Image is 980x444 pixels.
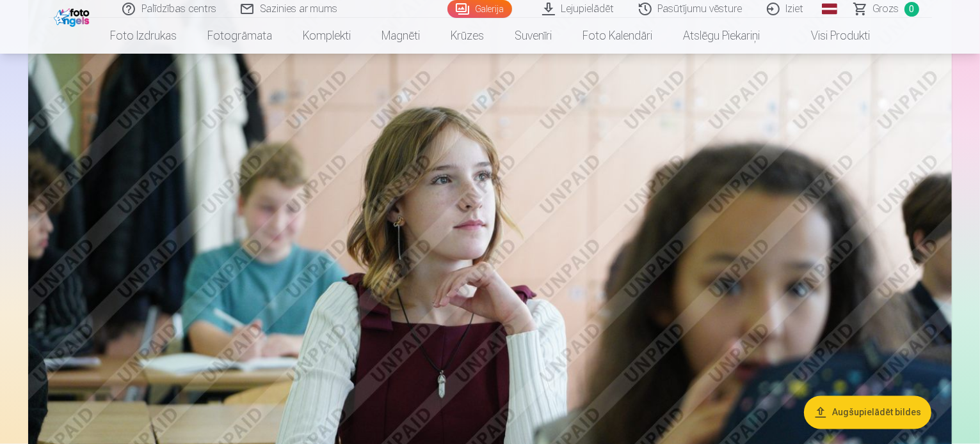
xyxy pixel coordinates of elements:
a: Foto izdrukas [95,18,192,54]
a: Foto kalendāri [567,18,668,54]
span: Grozs [873,1,899,17]
a: Krūzes [435,18,499,54]
img: /fa1 [54,5,93,27]
a: Komplekti [287,18,366,54]
a: Fotogrāmata [192,18,287,54]
button: Augšupielādēt bildes [804,395,931,429]
span: 0 [904,2,919,17]
a: Suvenīri [499,18,567,54]
a: Atslēgu piekariņi [668,18,775,54]
a: Visi produkti [775,18,885,54]
a: Magnēti [366,18,435,54]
